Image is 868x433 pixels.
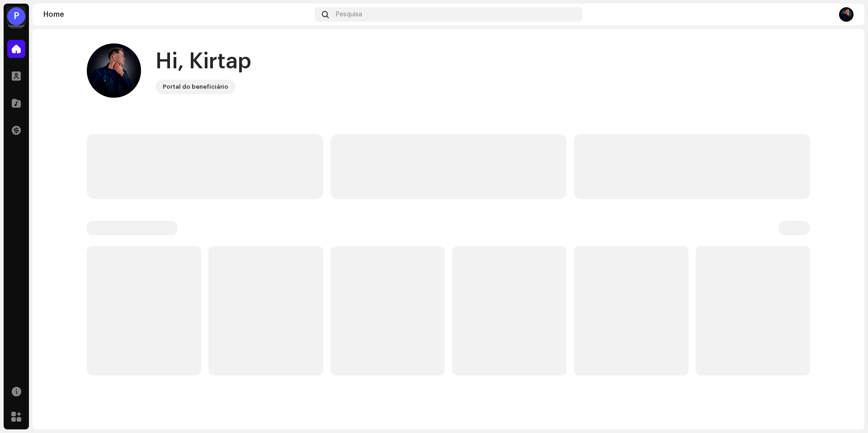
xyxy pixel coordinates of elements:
[839,7,854,22] img: 4780089d-d1bc-462c-aae6-dedd32276044
[87,43,141,98] img: 4780089d-d1bc-462c-aae6-dedd32276044
[336,11,362,18] span: Pesquisa
[156,47,251,76] div: Hi, Kirtap
[7,7,25,25] div: P
[43,11,311,18] div: Home
[163,81,228,92] div: Portal do beneficiário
